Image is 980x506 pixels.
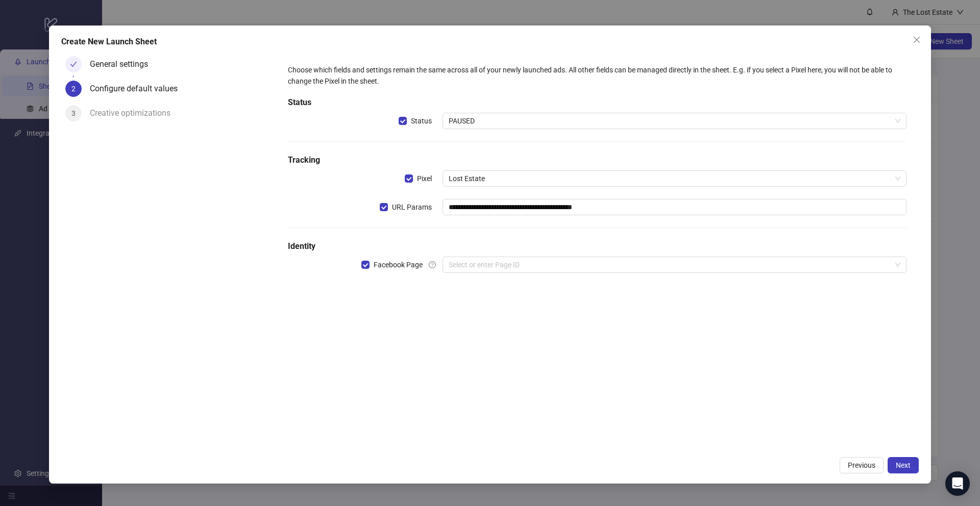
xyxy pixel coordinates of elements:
span: Previous [848,461,875,469]
h5: Identity [288,240,906,252]
h5: Status [288,96,906,109]
div: Configure default values [90,81,186,97]
button: Close [909,32,925,48]
span: question-circle [429,261,436,268]
span: check [70,61,77,68]
button: Previous [840,457,884,473]
span: Lost Estate [449,171,900,186]
div: Creative optimizations [90,105,179,121]
span: 3 [71,109,76,117]
div: Choose which fields and settings remain the same across all of your newly launched ads. All other... [288,64,906,87]
span: Next [896,461,911,469]
div: Open Intercom Messenger [945,471,970,496]
button: Next [888,457,919,473]
div: Create New Launch Sheet [61,36,919,48]
h5: Tracking [288,154,906,166]
span: Pixel [413,173,436,184]
span: close [913,36,921,44]
span: Status [407,115,436,127]
span: URL Params [388,201,436,213]
span: PAUSED [449,113,900,129]
div: General settings [90,56,156,72]
span: Facebook Page [370,259,427,270]
span: 2 [71,85,76,93]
